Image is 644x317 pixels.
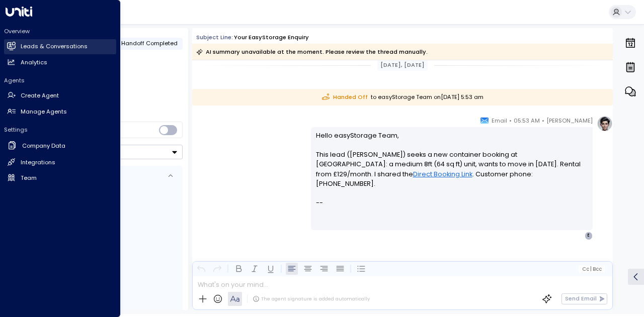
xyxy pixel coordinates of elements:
img: profile-logo.png [597,116,613,132]
span: • [509,116,512,126]
h2: Leads & Conversations [21,42,88,51]
div: The agent signature is added automatically [253,295,370,302]
h2: Integrations [21,158,55,167]
span: 05:53 AM [514,116,540,126]
span: | [590,266,592,272]
h2: Overview [4,27,116,35]
button: Undo [195,263,207,275]
a: Manage Agents [4,104,116,119]
button: Cc|Bcc [579,265,605,273]
span: Email [492,116,507,126]
a: Leads & Conversations [4,39,116,54]
p: Hello easyStorage Team, This lead ([PERSON_NAME]) seeks a new container booking at [GEOGRAPHIC_DA... [316,131,588,198]
a: Company Data [4,138,116,154]
span: Handed Off [322,93,368,101]
a: Team [4,170,116,185]
span: • [542,116,544,126]
span: -- [316,198,323,207]
div: Your easyStorage Enquiry [234,33,309,42]
a: Direct Booking Link [413,169,472,179]
h2: Manage Agents [21,108,67,116]
span: Subject Line: [196,33,233,41]
div: E [585,232,593,240]
a: Create Agent [4,88,116,103]
div: AI summary unavailable at the moment. Please review the thread manually. [196,47,428,57]
div: to easyStorage Team on [DATE] 5:53 am [192,89,613,105]
span: Handoff Completed [121,39,178,47]
h2: Analytics [21,58,47,67]
h2: Team [21,174,37,182]
a: Integrations [4,155,116,170]
div: [DATE], [DATE] [377,59,428,71]
span: Cc Bcc [582,266,602,272]
h2: Create Agent [21,91,59,100]
span: [PERSON_NAME] [546,116,593,126]
h2: Agents [4,76,116,84]
h2: Settings [4,126,116,134]
a: Analytics [4,55,116,70]
button: Redo [211,263,223,275]
h2: Company Data [22,142,65,150]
